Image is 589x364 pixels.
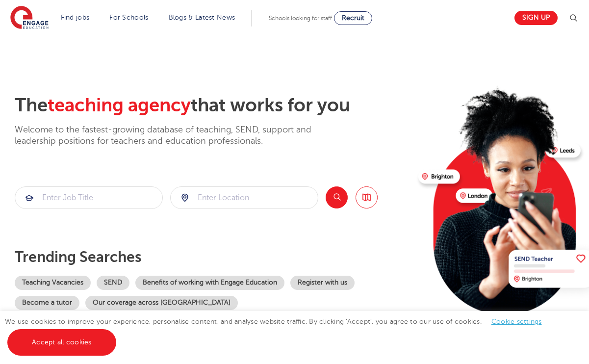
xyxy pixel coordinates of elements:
div: Submit [170,186,318,209]
a: Teaching Vacancies [15,276,91,290]
a: Our coverage across [GEOGRAPHIC_DATA] [85,296,238,310]
button: Search [326,186,348,208]
a: Accept all cookies [7,329,116,356]
a: Recruit [334,11,372,25]
input: Submit [15,187,162,208]
a: Benefits of working with Engage Education [135,276,284,290]
a: Find jobs [61,14,90,21]
span: We use cookies to improve your experience, personalise content, and analyse website traffic. By c... [5,318,552,346]
a: Sign up [514,11,558,25]
span: teaching agency [48,95,191,116]
a: Blogs & Latest News [169,14,235,21]
a: Cookie settings [491,318,542,325]
p: Trending searches [15,248,410,266]
span: Schools looking for staff [269,15,332,22]
a: Become a tutor [15,296,79,310]
p: Welcome to the fastest-growing database of teaching, SEND, support and leadership positions for t... [15,124,338,147]
div: Submit [15,186,163,209]
img: Engage Education [10,6,49,30]
h2: The that works for you [15,94,410,117]
a: Register with us [290,276,355,290]
a: For Schools [109,14,148,21]
input: Submit [171,187,318,208]
a: SEND [97,276,129,290]
span: Recruit [342,14,364,22]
